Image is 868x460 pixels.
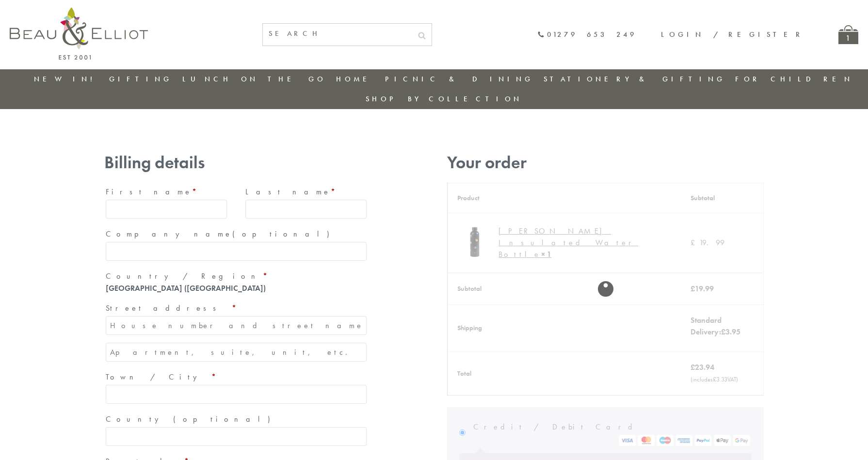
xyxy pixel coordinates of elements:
[34,74,99,84] a: New in!
[263,24,412,44] input: SEARCH
[661,30,804,39] a: Login / Register
[232,229,335,239] span: (optional)
[10,7,148,60] img: logo
[385,74,533,84] a: Picnic & Dining
[106,283,266,293] strong: [GEOGRAPHIC_DATA] ([GEOGRAPHIC_DATA])
[544,74,725,84] a: Stationery & Gifting
[447,153,764,173] h3: Your order
[537,31,637,39] a: 01279 653 249
[106,369,367,385] label: Town / City
[106,301,367,316] label: Street address
[838,25,858,44] a: 1
[106,226,367,242] label: Company name
[366,94,522,104] a: Shop by collection
[106,343,367,362] input: Apartment, suite, unit, etc. (optional)
[245,184,367,200] label: Last name
[336,74,375,84] a: Home
[106,412,367,427] label: County
[106,316,367,335] input: House number and street name
[109,74,172,84] a: Gifting
[735,74,853,84] a: For Children
[173,414,276,424] span: (optional)
[104,153,368,173] h3: Billing details
[106,184,227,200] label: First name
[182,74,326,84] a: Lunch On The Go
[106,269,367,284] label: Country / Region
